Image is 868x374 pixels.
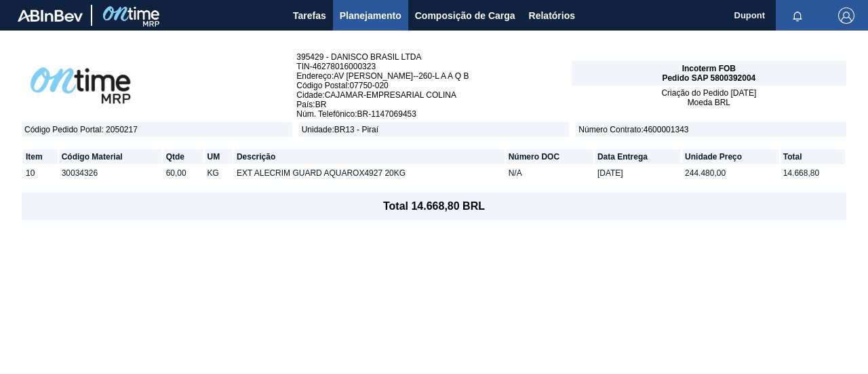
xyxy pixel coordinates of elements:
[205,149,233,164] th: UM
[506,166,593,181] td: N/A
[18,10,83,22] img: TNhmsLtSVTkK8tSr43FrP2fwEKptu5GPRR3wAAAABJRU5ErkJggg==
[59,166,162,181] td: 30034326
[23,149,58,164] th: Item
[23,166,58,181] td: 10
[682,166,779,181] td: 244.480,00
[296,62,571,71] span: TIN - 46278016000323
[22,58,140,113] img: abOntimeLogoPreto.41694eb1.png
[296,109,571,119] span: Núm. Telefônico : BR-1147069453
[661,88,756,98] span: Criação do Pedido [DATE]
[838,7,854,24] img: Logout
[163,166,203,181] td: 60,00
[22,193,846,220] footer: Total 14.668,80 BRL
[682,64,736,73] span: Incoterm FOB
[234,149,505,164] th: Descrição
[296,52,571,62] span: 395429 - DANISCO BRASIL LTDA
[595,166,681,181] td: [DATE]
[781,149,845,164] th: Total
[205,166,233,181] td: KG
[163,149,203,164] th: Qtde
[296,71,571,81] span: Endereço : AV [PERSON_NAME]--260-L A A Q B
[506,149,593,164] th: Número DOC
[293,7,326,24] span: Tarefas
[59,149,162,164] th: Código Material
[340,7,401,24] span: Planejamento
[296,90,571,100] span: Cidade : CAJAMAR-EMPRESARIAL COLINA
[595,149,681,164] th: Data Entrega
[296,81,571,90] span: Código Postal : 07750-020
[299,122,570,137] span: Unidade : BR13 - Piraí
[662,73,755,83] span: Pedido SAP 5800392004
[529,7,575,24] span: Relatórios
[234,166,505,181] td: EXT ALECRIM GUARD AQUAROX4927 20KG
[781,166,845,181] td: 14.668,80
[776,6,819,25] button: Notificações
[688,98,730,107] span: Moeda BRL
[296,100,571,109] span: País : BR
[682,149,779,164] th: Unidade Preço
[415,7,515,24] span: Composição de Carga
[22,122,292,137] span: Código Pedido Portal : 2050217
[576,122,846,137] span: Número Contrato : 4600001343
